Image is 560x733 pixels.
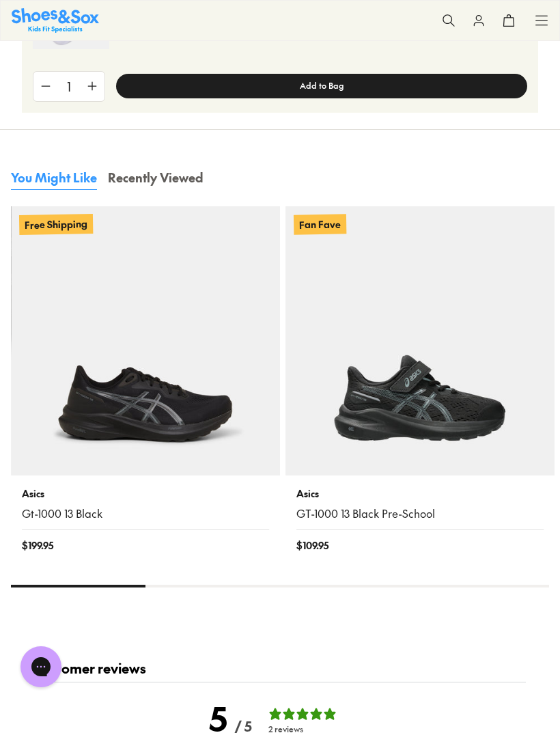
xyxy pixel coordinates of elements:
h2: Customer reviews [34,660,526,682]
button: You Might Like [11,168,97,190]
div: 1 [58,72,80,101]
a: GT-1000 13 Black Pre-School [296,506,544,521]
p: Asics [22,486,269,501]
a: Shoes & Sox [12,8,99,32]
span: $ 109.95 [296,538,328,553]
p: Free Shipping [19,214,93,235]
button: Recently Viewed [108,168,204,190]
iframe: Gorgias live chat messenger [14,641,68,692]
a: Gt-1000 13 Black [22,506,269,521]
a: Free Shipping [11,206,280,475]
button: Add to Bag [116,74,527,98]
p: Fan Fave [294,214,346,234]
img: SNS_Logo_Responsive.svg [12,8,99,32]
span: $ 199.95 [22,538,53,553]
p: Asics [296,486,544,501]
